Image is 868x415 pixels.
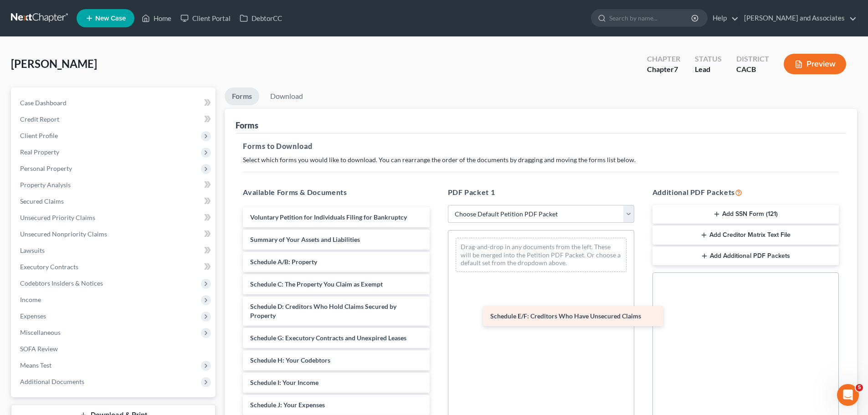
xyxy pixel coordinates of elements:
a: Download [263,87,310,105]
span: SOFA Review [20,345,58,353]
span: Additional Documents [20,378,84,385]
a: Property Analysis [13,177,216,193]
span: New Case [95,15,126,22]
a: Client Portal [176,10,235,26]
span: Expenses [20,312,46,320]
span: Schedule C: The Property You Claim as Exempt [250,280,383,288]
div: Chapter [647,54,680,64]
a: Lawsuits [13,242,216,259]
span: Client Profile [20,132,58,139]
button: Preview [784,54,846,74]
div: Lead [695,64,722,75]
a: Executory Contracts [13,259,216,275]
h5: Forms to Download [243,141,839,152]
span: Schedule H: Your Codebtors [250,356,330,364]
p: Select which forms you would like to download. You can rearrange the order of the documents by dr... [243,155,839,164]
span: Unsecured Priority Claims [20,214,95,221]
div: District [736,54,769,64]
h5: PDF Packet 1 [448,187,634,198]
span: Secured Claims [20,197,64,205]
span: Voluntary Petition for Individuals Filing for Bankruptcy [250,213,407,221]
span: Schedule A/B: Property [250,258,317,266]
div: CACB [736,64,769,75]
a: Home [137,10,176,26]
h5: Additional PDF Packets [652,187,839,198]
a: Help [708,10,739,26]
div: Chapter [647,64,680,75]
span: 7 [674,65,678,73]
button: Add SSN Form (121) [652,205,839,224]
span: Means Test [20,361,51,369]
span: Schedule D: Creditors Who Hold Claims Secured by Property [250,302,396,319]
span: Unsecured Nonpriority Claims [20,230,107,238]
span: [PERSON_NAME] [11,57,97,70]
span: Schedule I: Your Income [250,379,318,386]
span: Schedule J: Your Expenses [250,401,325,409]
span: Real Property [20,148,59,156]
span: Codebtors Insiders & Notices [20,279,103,287]
button: Add Additional PDF Packets [652,246,839,266]
a: Secured Claims [13,193,216,210]
span: Property Analysis [20,181,71,189]
span: Case Dashboard [20,99,67,107]
iframe: Intercom live chat [837,384,859,406]
span: 5 [856,384,863,391]
a: Case Dashboard [13,95,216,111]
div: Forms [236,120,258,131]
span: Schedule E/F: Creditors Who Have Unsecured Claims [490,312,641,320]
div: Status [695,54,722,64]
a: Unsecured Priority Claims [13,210,216,226]
a: DebtorCC [235,10,287,26]
button: Add Creditor Matrix Text File [652,225,839,245]
div: Drag-and-drop in any documents from the left. These will be merged into the Petition PDF Packet. ... [456,238,627,272]
a: [PERSON_NAME] and Associates [740,10,857,26]
span: Schedule G: Executory Contracts and Unexpired Leases [250,334,406,342]
a: Credit Report [13,111,216,128]
input: Search by name... [609,10,693,26]
span: Lawsuits [20,246,45,254]
span: Miscellaneous [20,328,61,336]
span: Credit Report [20,115,59,123]
span: Executory Contracts [20,263,78,271]
a: Unsecured Nonpriority Claims [13,226,216,242]
h5: Available Forms & Documents [243,187,429,198]
span: Summary of Your Assets and Liabilities [250,236,360,243]
span: Income [20,296,41,303]
a: Forms [225,87,259,105]
span: Personal Property [20,164,72,172]
a: SOFA Review [13,341,216,357]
